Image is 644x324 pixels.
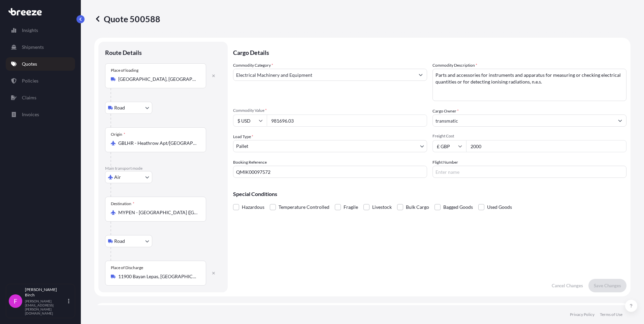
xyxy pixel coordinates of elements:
span: Fragile [344,202,358,212]
label: Commodity Description [432,62,477,69]
button: Select transport [105,102,152,114]
input: Place of Discharge [118,273,198,280]
div: Place of Discharge [111,265,143,270]
input: Your internal reference [233,166,427,178]
div: Destination [111,201,134,206]
label: Flight Number [432,159,458,166]
input: Enter amount [466,140,626,152]
a: Claims [6,91,75,104]
textarea: Parts and accessories for instruments and apparatus for measuring or checking electrical quantiti... [432,69,626,101]
p: [PERSON_NAME][EMAIL_ADDRESS][PERSON_NAME][DOMAIN_NAME] [25,299,67,315]
p: Invoices [22,111,39,118]
div: Origin [111,132,125,137]
a: Terms of Use [600,312,622,317]
span: Bulk Cargo [406,202,429,212]
input: Place of loading [118,76,198,83]
span: Bagged Goods [443,202,473,212]
span: Commodity Value [233,108,427,113]
a: Policies [6,74,75,88]
a: Invoices [6,108,75,121]
span: Temperature Controlled [279,202,329,212]
input: Type amount [267,115,427,127]
span: Road [114,238,125,245]
p: Main transport mode [105,166,221,171]
button: Select transport [105,171,152,183]
p: Policies [22,77,38,84]
p: Route Details [105,48,142,57]
label: Cargo Owner [432,108,459,115]
span: Used Goods [487,202,512,212]
p: Quote 500588 [94,13,160,24]
label: Commodity Category [233,62,273,69]
button: Show suggestions [614,115,626,127]
input: Destination [118,209,198,216]
span: Road [114,104,125,111]
a: Privacy Policy [570,312,594,317]
button: Show suggestions [415,69,427,81]
p: Cargo Details [233,42,626,62]
p: Insights [22,27,38,34]
button: Select transport [105,235,152,247]
p: Save Changes [594,282,621,289]
input: Origin [118,140,198,147]
div: Place of loading [111,68,138,73]
button: Save Changes [588,279,626,292]
p: Cancel Changes [552,282,583,289]
span: Load Type [233,133,253,140]
button: Pallet [233,140,427,152]
input: Enter name [432,166,626,178]
input: Full name [433,115,614,127]
a: Quotes [6,57,75,71]
span: Livestock [372,202,392,212]
span: Freight Cost [432,133,626,139]
p: [PERSON_NAME] Birch [25,287,67,298]
span: Pallet [236,143,248,150]
span: Hazardous [242,202,264,212]
a: Insights [6,24,75,37]
p: Special Conditions [233,191,626,197]
a: Shipments [6,40,75,54]
span: F [14,298,17,304]
p: Quotes [22,61,37,67]
span: Air [114,174,121,181]
input: Select a commodity type [233,69,415,81]
p: Claims [22,94,36,101]
button: Cancel Changes [546,279,588,292]
p: Shipments [22,44,44,51]
label: Booking Reference [233,159,267,166]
